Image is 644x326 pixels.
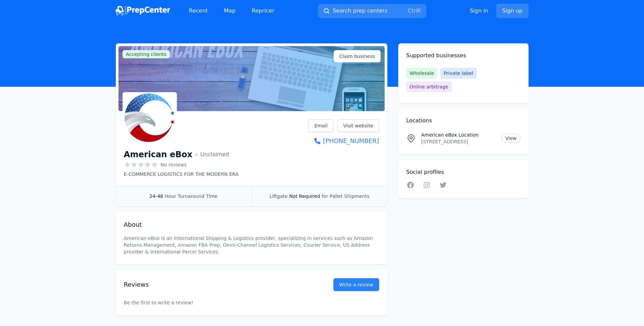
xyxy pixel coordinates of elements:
a: Sign in [470,7,489,15]
span: Search prep centers [333,7,387,15]
span: for Pallet Shipments [321,193,369,199]
a: View [501,134,520,143]
span: Unclaimed [195,150,229,159]
span: 24-48 [149,193,163,199]
span: Liftgate [270,193,288,199]
span: Accepting clients [123,50,170,58]
h2: Locations [406,117,520,125]
h2: Supported businesses [406,52,520,60]
p: Be the first to write a review! [124,286,379,320]
h2: About [124,220,379,229]
a: Claim business [334,50,380,62]
span: No reviews [161,161,187,168]
a: Map [219,4,241,18]
a: Repricer [246,4,280,18]
a: Visit website [337,119,379,132]
span: Hour Turnaround Time [165,193,218,199]
span: Private label [440,68,477,79]
p: American eBox is an International Shipping & Logistics provider, specializing in services such as... [124,235,379,255]
h1: American eBox [124,149,192,160]
span: Wholesale [406,68,438,79]
h2: Social profiles [406,168,520,176]
a: Recent [184,4,213,18]
p: E-COMMERCE LOGISTICS FOR THE MODERN ERA [124,171,239,178]
a: Write a review [333,278,379,291]
a: Email [309,119,333,132]
a: Sign up [496,4,528,18]
img: PrepCenter [116,6,170,16]
p: American eBox Location [421,131,496,138]
img: American eBox [124,94,176,145]
span: Claim [339,53,375,60]
span: Not Required [289,193,320,199]
span: Online arbitrage [406,81,452,92]
button: Search prep centersCtrlK [318,4,426,18]
h2: Reviews [124,280,312,289]
a: [PHONE_NUMBER] [309,136,379,146]
p: [STREET_ADDRESS] [421,138,496,145]
span: business [354,53,375,60]
kbd: Ctrl [408,7,417,14]
kbd: K [417,7,421,14]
